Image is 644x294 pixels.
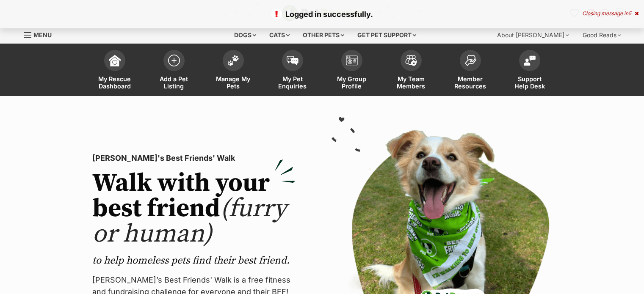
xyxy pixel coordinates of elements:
div: About [PERSON_NAME] [491,27,575,44]
a: My Team Members [381,46,441,96]
a: Menu [24,27,58,42]
span: Menu [33,31,52,38]
img: member-resources-icon-8e73f808a243e03378d46382f2149f9095a855e16c252ad45f914b54edf8863c.svg [464,55,476,66]
span: Manage My Pets [214,75,252,90]
span: Support Help Desk [511,75,549,90]
img: pet-enquiries-icon-7e3ad2cf08bfb03b45e93fb7055b45f3efa6380592205ae92323e6603595dc1f.svg [287,56,299,65]
h2: Walk with your best friend [92,171,296,247]
a: Manage My Pets [204,46,263,96]
img: help-desk-icon-fdf02630f3aa405de69fd3d07c3f3aa587a6932b1a1747fa1d2bba05be0121f9.svg [524,55,536,66]
div: Dogs [228,27,262,44]
span: My Rescue Dashboard [96,75,134,90]
div: Good Reads [577,27,627,44]
span: My Group Profile [333,75,371,90]
a: My Pet Enquiries [263,46,322,96]
img: group-profile-icon-3fa3cf56718a62981997c0bc7e787c4b2cf8bcc04b72c1350f741eb67cf2f40e.svg [346,55,358,66]
span: Add a Pet Listing [155,75,193,90]
span: My Pet Enquiries [274,75,312,90]
a: Add a Pet Listing [144,46,204,96]
a: Support Help Desk [500,46,559,96]
p: [PERSON_NAME]'s Best Friends' Walk [92,152,296,164]
img: dashboard-icon-eb2f2d2d3e046f16d808141f083e7271f6b2e854fb5c12c21221c1fb7104beca.svg [109,55,121,66]
img: add-pet-listing-icon-0afa8454b4691262ce3f59096e99ab1cd57d4a30225e0717b998d2c9b9846f56.svg [168,55,180,66]
div: Other pets [297,27,350,44]
span: (furry or human) [92,193,287,250]
img: manage-my-pets-icon-02211641906a0b7f246fdf0571729dbe1e7629f14944591b6c1af311fb30b64b.svg [227,55,239,66]
a: My Group Profile [322,46,381,96]
span: My Team Members [392,75,430,90]
span: Member Resources [451,75,489,90]
div: Cats [263,27,296,44]
img: team-members-icon-5396bd8760b3fe7c0b43da4ab00e1e3bb1a5d9ba89233759b79545d2d3fc5d0d.svg [405,55,417,66]
p: to help homeless pets find their best friend. [92,254,296,267]
a: My Rescue Dashboard [85,46,144,96]
div: Get pet support [351,27,422,44]
a: Member Resources [441,46,500,96]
